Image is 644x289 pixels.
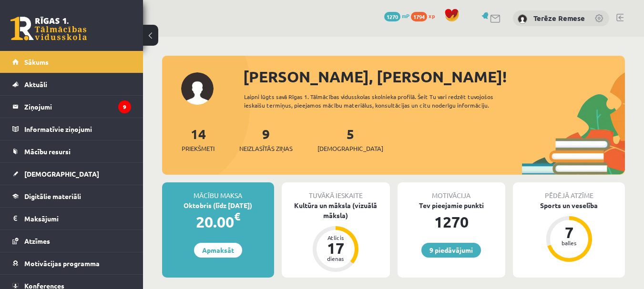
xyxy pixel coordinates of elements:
[398,210,506,233] div: 1270
[24,118,131,140] legend: Informatīvie ziņojumi
[421,243,481,258] a: 9 piedāvājumi
[402,12,409,20] span: mP
[24,208,131,229] legend: Maksājumi
[411,12,427,21] span: 1794
[118,100,131,113] i: 9
[194,243,242,258] a: Apmaksāt
[411,12,440,20] a: 1794 xp
[162,210,274,233] div: 20.00
[239,144,293,153] span: Neizlasītās ziņas
[24,169,99,178] span: [DEMOGRAPHIC_DATA]
[321,240,350,256] div: 17
[162,182,274,200] div: Mācību maksa
[384,12,409,20] a: 1270 mP
[239,125,293,153] a: 9Neizlasītās ziņas
[12,185,131,207] a: Digitālie materiāli
[162,200,274,210] div: Oktobris (līdz [DATE])
[398,200,506,210] div: Tev pieejamie punkti
[12,51,131,73] a: Sākums
[12,252,131,274] a: Motivācijas programma
[398,182,506,200] div: Motivācija
[24,237,50,245] span: Atzīmes
[12,96,131,118] a: Ziņojumi9
[317,144,383,153] span: [DEMOGRAPHIC_DATA]
[12,73,131,95] a: Aktuāli
[234,209,240,223] span: €
[555,225,583,240] div: 7
[12,230,131,252] a: Atzīmes
[24,259,100,268] span: Motivācijas programma
[243,65,625,88] div: [PERSON_NAME], [PERSON_NAME]!
[321,256,350,261] div: dienas
[282,200,390,220] div: Kultūra un māksla (vizuālā māksla)
[429,12,435,20] span: xp
[10,17,87,40] a: Rīgas 1. Tālmācības vidusskola
[513,200,625,210] div: Sports un veselība
[12,208,131,229] a: Maksājumi
[317,125,383,153] a: 5[DEMOGRAPHIC_DATA]
[282,200,390,273] a: Kultūra un māksla (vizuālā māksla) Atlicis 17 dienas
[24,58,49,66] span: Sākums
[384,12,400,21] span: 1270
[24,96,131,118] legend: Ziņojumi
[12,118,131,140] a: Informatīvie ziņojumi
[182,125,215,153] a: 14Priekšmeti
[513,182,625,200] div: Pēdējā atzīme
[244,92,522,110] div: Laipni lūgts savā Rīgas 1. Tālmācības vidusskolas skolnieka profilā. Šeit Tu vari redzēt tuvojošo...
[321,235,350,240] div: Atlicis
[24,80,47,89] span: Aktuāli
[12,140,131,162] a: Mācību resursi
[533,13,585,23] a: Terēze Remese
[555,240,583,246] div: balles
[12,163,131,185] a: [DEMOGRAPHIC_DATA]
[282,182,390,200] div: Tuvākā ieskaite
[513,200,625,263] a: Sports un veselība 7 balles
[518,14,527,24] img: Terēze Remese
[24,147,71,156] span: Mācību resursi
[24,192,81,200] span: Digitālie materiāli
[182,144,215,153] span: Priekšmeti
